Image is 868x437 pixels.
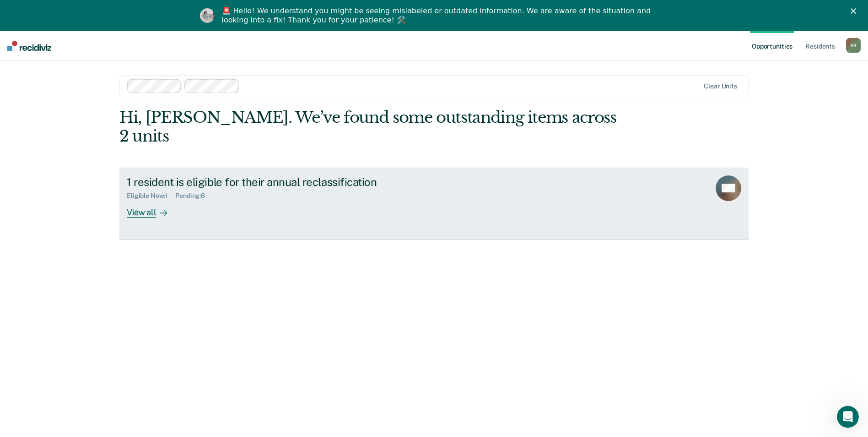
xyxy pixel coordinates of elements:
[127,192,175,200] div: Eligible Now : 1
[750,31,794,60] a: Opportunities
[846,38,861,53] div: S R
[175,192,212,200] div: Pending : 6
[837,406,859,428] iframe: Intercom live chat
[222,6,654,25] div: 🚨 Hello! We understand you might be seeing mislabeled or outdated information. We are aware of th...
[846,38,861,53] button: SR
[127,200,178,218] div: View all
[119,108,623,146] div: Hi, [PERSON_NAME]. We’ve found some outstanding items across 2 units
[127,175,448,189] div: 1 resident is eligible for their annual reclassification
[704,82,737,90] div: Clear units
[851,8,860,14] div: Close
[119,168,749,240] a: 1 resident is eligible for their annual reclassificationEligible Now:1Pending:6View all
[803,31,837,60] a: Residents
[200,8,215,23] img: Profile image for Kim
[7,41,51,51] img: Recidiviz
